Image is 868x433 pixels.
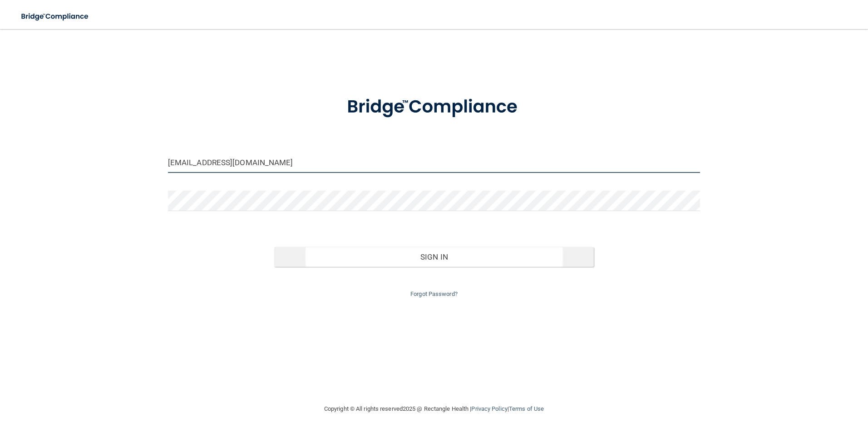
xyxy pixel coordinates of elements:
[509,405,544,412] a: Terms of Use
[14,7,97,26] img: bridge_compliance_login_screen.278c3ca4.svg
[168,153,700,173] input: Email
[328,84,540,131] img: bridge_compliance_login_screen.278c3ca4.svg
[268,394,600,423] div: Copyright © All rights reserved 2025 @ Rectangle Health | |
[274,247,594,267] button: Sign In
[711,369,857,405] iframe: Drift Widget Chat Controller
[410,290,458,297] a: Forgot Password?
[471,405,507,412] a: Privacy Policy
